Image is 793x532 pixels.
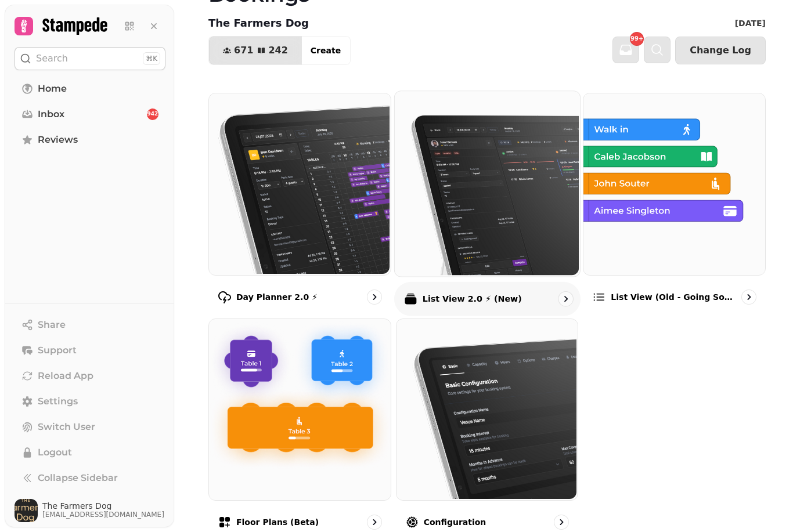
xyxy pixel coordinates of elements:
[268,46,287,55] span: 242
[630,36,643,42] span: 99+
[424,516,486,528] p: Configuration
[395,318,577,500] img: Configuration
[311,46,341,55] span: Create
[38,133,78,147] span: Reviews
[143,52,160,65] div: ⌘K
[369,516,380,528] svg: go to
[38,369,93,383] span: Reload App
[556,516,567,528] svg: go to
[36,52,68,66] p: Search
[393,90,578,275] img: List View 2.0 ⚡ (New)
[208,93,391,314] a: Day Planner 2.0 ⚡Day Planner 2.0 ⚡
[394,91,581,316] a: List View 2.0 ⚡ (New)List View 2.0 ⚡ (New)
[15,466,165,490] button: Collapse Sidebar
[15,499,38,522] img: User avatar
[38,471,118,485] span: Collapse Sidebar
[15,364,165,388] button: Reload App
[582,92,764,274] img: List view (Old - going soon)
[38,82,67,96] span: Home
[208,318,390,500] img: Floor Plans (beta)
[743,291,755,303] svg: go to
[42,510,164,519] span: [EMAIL_ADDRESS][DOMAIN_NAME]
[15,103,165,126] a: Inbox942
[38,395,78,408] span: Settings
[38,318,66,332] span: Share
[236,516,319,528] p: Floor Plans (beta)
[208,92,390,274] img: Day Planner 2.0 ⚡
[690,46,751,55] span: Change Log
[422,293,521,305] p: List View 2.0 ⚡ (New)
[301,37,350,64] button: Create
[369,291,380,303] svg: go to
[15,390,165,413] a: Settings
[15,77,165,100] a: Home
[15,441,165,464] button: Logout
[611,291,737,303] p: List view (Old - going soon)
[735,17,766,29] p: [DATE]
[560,293,571,305] svg: go to
[208,15,309,31] p: The Farmers Dog
[15,313,165,336] button: Share
[15,47,165,70] button: Search⌘K
[583,93,766,314] a: List view (Old - going soon)List view (Old - going soon)
[236,291,318,303] p: Day Planner 2.0 ⚡
[15,128,165,151] a: Reviews
[15,415,165,439] button: Switch User
[209,37,302,64] button: 671242
[38,343,77,357] span: Support
[38,107,64,121] span: Inbox
[38,446,72,459] span: Logout
[15,339,165,362] button: Support
[675,37,766,64] button: Change Log
[147,110,158,118] span: 942
[42,502,164,510] span: The Farmers Dog
[234,46,253,55] span: 671
[15,499,165,522] button: User avatarThe Farmers Dog[EMAIL_ADDRESS][DOMAIN_NAME]
[38,420,95,434] span: Switch User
